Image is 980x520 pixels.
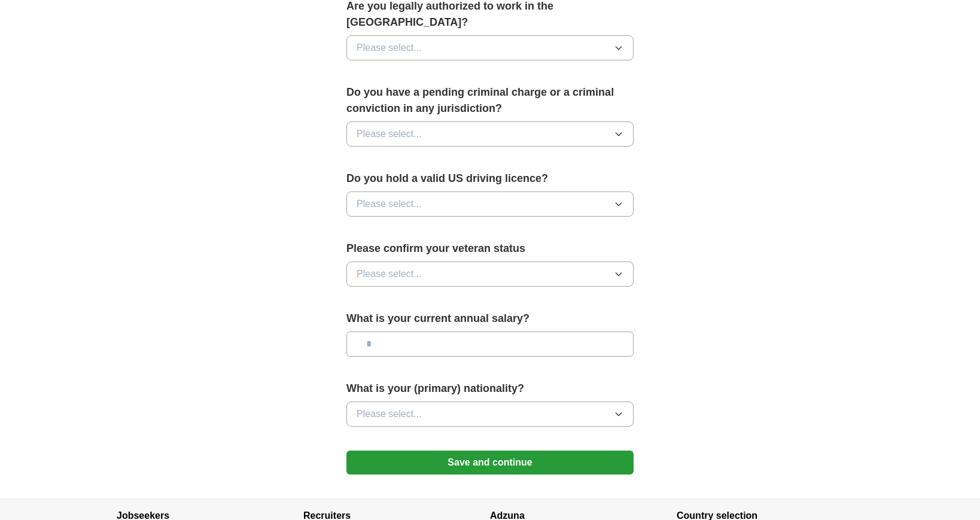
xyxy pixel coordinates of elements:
[346,84,634,117] label: Do you have a pending criminal charge or a criminal conviction in any jurisdiction?
[346,261,634,287] button: Please select...
[357,41,422,55] span: Please select...
[346,121,634,147] button: Please select...
[346,241,634,257] label: Please confirm your veteran status
[357,267,422,281] span: Please select...
[357,197,422,211] span: Please select...
[346,381,634,397] label: What is your (primary) nationality?
[346,402,634,427] button: Please select...
[357,127,422,141] span: Please select...
[346,311,634,327] label: What is your current annual salary?
[357,407,422,421] span: Please select...
[346,191,634,217] button: Please select...
[346,451,634,475] button: Save and continue
[346,35,634,60] button: Please select...
[346,171,634,187] label: Do you hold a valid US driving licence?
